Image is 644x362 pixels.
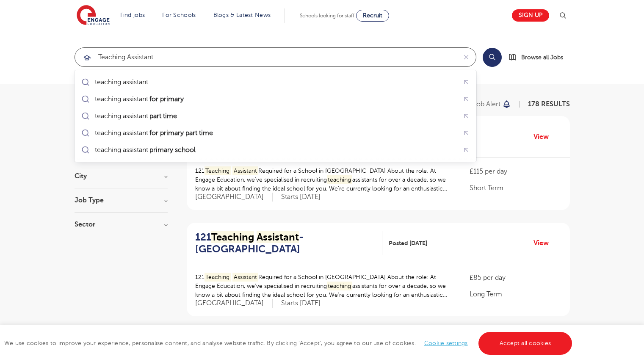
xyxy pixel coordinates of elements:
mark: Assistant [232,273,258,282]
a: Accept all cookies [478,332,572,355]
a: Browse all Jobs [509,53,570,62]
div: teaching assistant [95,146,197,154]
p: £115 per day [470,166,561,177]
mark: for primary part time [148,128,214,138]
mark: teaching [327,175,353,184]
button: Save job alert [457,101,511,108]
p: Save job alert [457,101,500,108]
mark: Teaching [205,166,231,175]
a: For Schools [162,12,196,18]
button: Clear [456,48,476,66]
p: Long Term [470,289,561,299]
button: Fill query with "teaching assistant part time" [459,110,473,123]
h2: 121 - [GEOGRAPHIC_DATA] [195,231,376,256]
mark: Teaching [205,273,231,282]
div: Submit [75,47,476,67]
a: Find jobs [120,12,145,18]
mark: for primary [148,94,185,104]
mark: primary school [148,145,197,155]
h3: Job Type [75,197,168,204]
a: Blogs & Latest News [213,12,271,18]
p: Starts [DATE] [281,299,321,308]
div: teaching assistant [95,78,148,86]
button: Fill query with "teaching assistant primary school" [459,144,473,157]
button: Fill query with "teaching assistant for primary part time" [459,127,473,140]
mark: teaching [327,282,353,290]
mark: Teaching [211,231,254,243]
a: Recruit [356,10,389,22]
p: Short Term [470,183,561,193]
span: [GEOGRAPHIC_DATA] [195,299,273,308]
input: Submit [75,48,456,66]
div: teaching assistant [95,129,214,137]
div: teaching assistant [95,112,178,120]
span: Posted [DATE] [389,239,427,248]
span: [GEOGRAPHIC_DATA] [195,193,273,202]
a: Sign up [512,9,549,22]
p: 121 Required for a School in [GEOGRAPHIC_DATA] About the role: At Engage Education, we’ve special... [195,273,453,299]
mark: part time [148,111,178,121]
a: View [533,131,555,142]
p: Starts [DATE] [281,193,321,202]
a: View [533,238,555,249]
button: Fill query with "teaching assistant" [459,76,473,89]
span: Recruit [363,12,382,19]
mark: Assistant [257,231,299,243]
p: £85 per day [470,273,561,283]
h3: Sector [75,221,168,228]
h3: City [75,173,168,180]
a: 121Teaching Assistant- [GEOGRAPHIC_DATA] [195,231,382,256]
a: Cookie settings [424,340,468,346]
button: Fill query with "teaching assistant for primary" [459,93,473,106]
span: Schools looking for staff [300,13,354,19]
span: 178 RESULTS [528,100,570,108]
ul: Submit [78,74,473,158]
button: Search [483,48,502,67]
p: 121 Required for a School in [GEOGRAPHIC_DATA] About the role: At Engage Education, we’ve special... [195,166,453,193]
span: Browse all Jobs [521,53,563,62]
div: teaching assistant [95,95,185,103]
mark: Assistant [232,166,258,175]
span: We use cookies to improve your experience, personalise content, and analyse website traffic. By c... [4,340,574,346]
img: Engage Education [77,5,110,26]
